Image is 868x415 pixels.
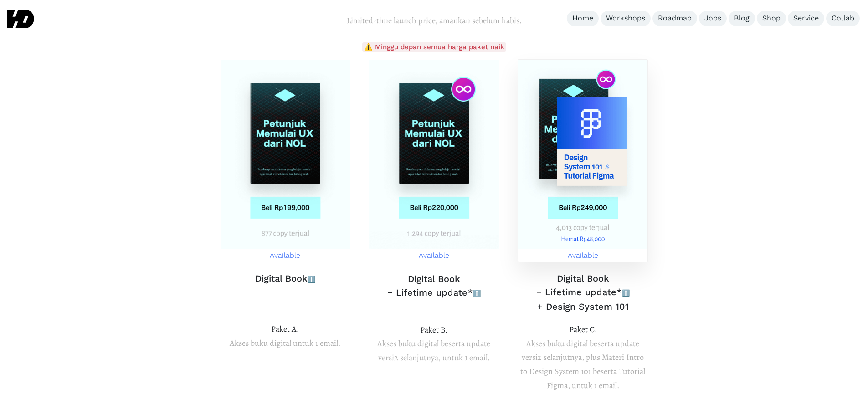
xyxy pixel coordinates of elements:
span: Paket A. [271,323,299,334]
div: Service [793,14,819,23]
a: Jobs [699,11,727,26]
a: Shop [757,11,786,26]
a: Available [369,59,499,263]
span: Paket B. [420,324,447,335]
a: Collab [826,11,860,26]
div: Shop [762,14,781,23]
h3: Digital Book [220,272,351,286]
p: Limited-time launch price, amankan sebelum habis. [220,14,648,28]
a: Service [788,11,824,26]
div: Blog [734,14,750,23]
a: Home [567,11,599,26]
a: Available [220,59,351,263]
img: harga buku petunjuk memulai ux dari nol paket b [369,60,499,249]
div: Workshops [606,14,645,23]
h3: Digital Book + Lifetime update* + Design System 101 [518,272,648,313]
div: Jobs [704,14,721,23]
p: Available [221,249,350,262]
a: Roadmap [652,11,697,26]
p: Akses buku digital beserta update versi2 selanjutnya, untuk 1 email. [369,323,499,365]
img: harga buku petunjuk memulai ux dari nol paket c [221,60,350,249]
div: Home [572,14,593,23]
p: Akses buku digital untuk 1 email. [220,322,351,350]
a: Blog [729,11,755,26]
div: Roadmap [658,14,692,23]
h3: Digital Book + Lifetime update* [369,272,499,300]
div: Collab [832,14,854,23]
span: ℹ️ [622,289,630,297]
p: Available [369,249,499,262]
span: ℹ️ [473,290,481,297]
span: ℹ️ [308,276,315,283]
a: Workshops [601,11,651,26]
p: Akses buku digital beserta update versi2 selanjutnya, plus Materi Intro to Design System 101 bese... [518,323,648,392]
span: Paket C. [569,324,597,335]
a: Available [518,59,648,262]
p: Available [518,249,648,262]
span: ⚠️ Minggu depan semua harga paket naik [362,42,506,52]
